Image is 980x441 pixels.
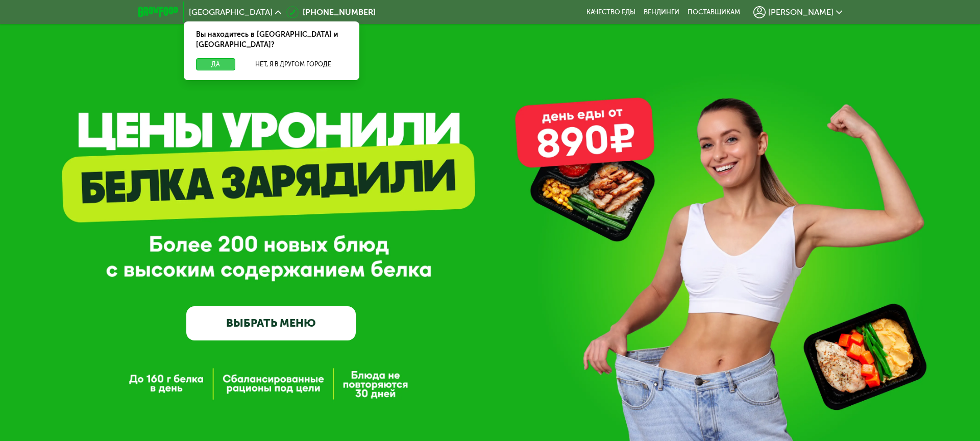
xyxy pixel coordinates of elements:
[186,306,356,340] a: ВЫБРАТЬ МЕНЮ
[644,8,679,16] a: Вендинги
[196,58,235,70] button: Да
[239,58,347,70] button: Нет, я в другом городе
[768,8,834,16] span: [PERSON_NAME]
[688,8,740,16] div: поставщикам
[286,6,376,18] a: [PHONE_NUMBER]
[184,21,359,58] div: Вы находитесь в [GEOGRAPHIC_DATA] и [GEOGRAPHIC_DATA]?
[189,8,273,16] span: [GEOGRAPHIC_DATA]
[586,8,635,16] a: Качество еды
